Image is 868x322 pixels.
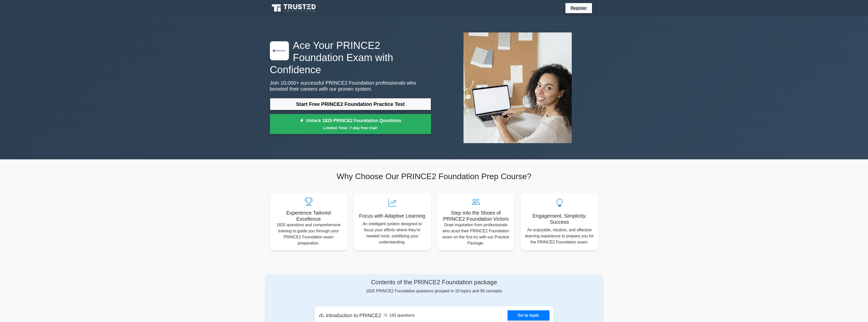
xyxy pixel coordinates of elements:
[270,80,431,92] p: Join 10,000+ successful PRINCE2 Foundation professionals who boosted their careers with our prove...
[567,5,590,11] a: Register
[358,213,427,219] h5: Focus with Adaptive Learning
[315,279,553,294] div: 1825 PRINCE2 Foundation questions grouped in 10 topics and 90 concepts
[276,125,425,131] small: Limited Time: 7-day free trial!
[315,279,553,286] h4: Contents of the PRINCE2 Foundation package
[270,114,431,134] a: Unlock 1825 PRINCE2 Foundation QuestionsLimited Time: 7-day free trial!
[274,222,343,246] p: 1825 questions and comprehensive training to guide you through your PRINCE2 Foundation exam prepa...
[270,39,431,76] h1: Ace Your PRINCE2 Foundation Exam with Confidence
[358,221,427,245] p: An intelligent system designed to focus your efforts where they're needed most, solidifying your ...
[525,213,594,225] h5: Engagement, Simplicity, Success
[441,222,511,246] p: Draw inspiration from professionals who aced their PRINCE2 Foundation exam on the first try with ...
[274,210,343,222] h5: Experience Tailored Excellence
[508,310,549,320] a: Go to topic
[525,227,594,245] p: An enjoyable, intuitive, and effective learning experience to prepare you for the PRINCE2 Foundat...
[441,210,511,222] h5: Step into the Shoes of PRINCE2 Foundation Victors
[270,98,431,110] a: Start Free PRINCE2 Foundation Practice Test
[270,172,598,181] h2: Why Choose Our PRINCE2 Foundation Prep Course?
